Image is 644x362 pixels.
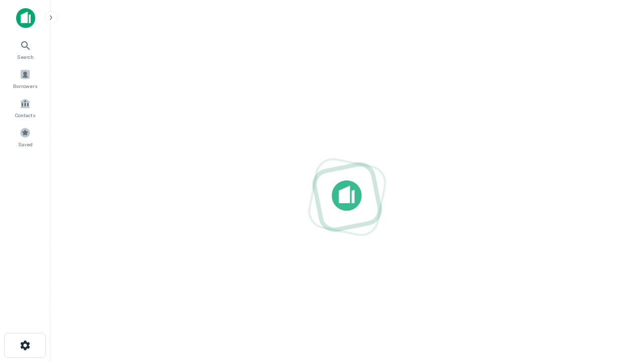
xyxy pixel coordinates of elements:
a: Borrowers [3,65,47,92]
span: Search [17,53,34,61]
a: Saved [3,123,47,150]
a: Search [3,36,47,63]
span: Contacts [15,111,35,119]
a: Contacts [3,94,47,121]
span: Borrowers [13,82,37,90]
iframe: Chat Widget [594,282,644,330]
span: Saved [18,140,33,148]
img: capitalize-icon.png [16,8,35,28]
